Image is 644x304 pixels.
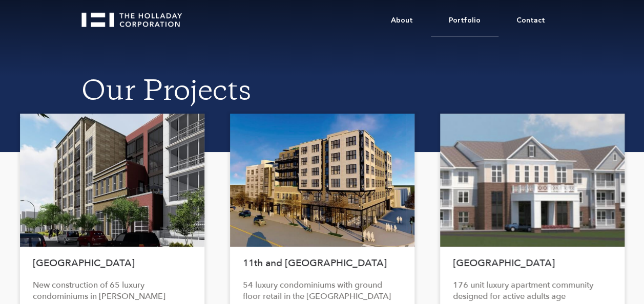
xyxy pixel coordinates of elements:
[453,252,612,274] h1: [GEOGRAPHIC_DATA]
[498,5,563,36] a: Contact
[81,5,191,27] a: home
[243,252,402,274] h1: 11th and [GEOGRAPHIC_DATA]
[243,279,402,302] div: 54 luxury condominiums with ground floor retail in the [GEOGRAPHIC_DATA]
[431,5,498,36] a: Portfolio
[33,252,192,274] h1: [GEOGRAPHIC_DATA]
[81,77,563,110] h1: Our Projects
[373,5,431,36] a: About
